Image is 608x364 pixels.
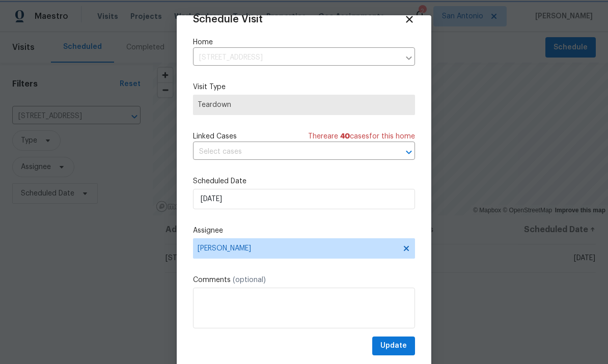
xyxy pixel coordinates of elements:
span: Teardown [198,100,410,110]
input: Select cases [193,144,386,160]
span: (optional) [233,276,266,284]
span: Linked Cases [193,131,237,142]
label: Visit Type [193,82,415,92]
span: Close [404,14,415,25]
span: [PERSON_NAME] [198,244,397,253]
span: Schedule Visit [193,14,263,24]
input: Enter in an address [193,50,400,66]
label: Scheduled Date [193,176,415,186]
button: Update [372,337,415,355]
span: There are case s for this home [308,131,415,142]
span: Update [380,340,407,352]
button: Open [402,145,416,159]
span: 40 [340,133,350,140]
label: Home [193,37,415,47]
label: Assignee [193,226,415,236]
input: M/D/YYYY [193,189,415,209]
label: Comments [193,275,415,285]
